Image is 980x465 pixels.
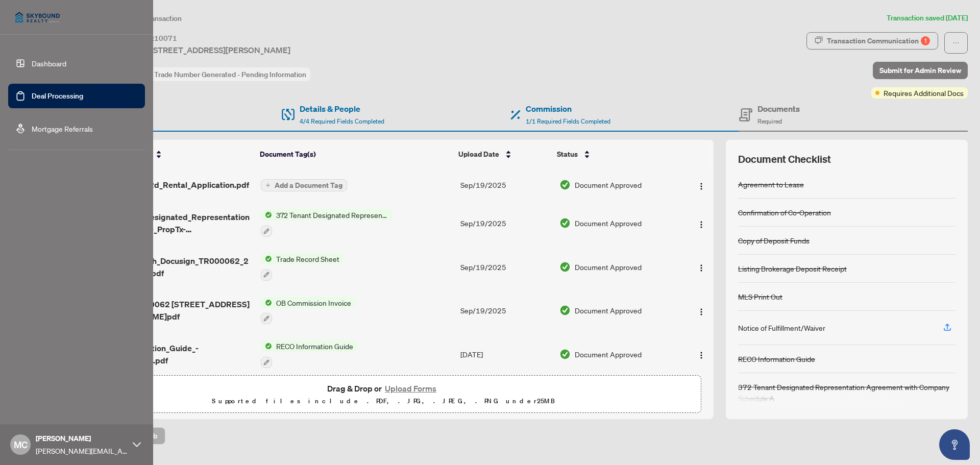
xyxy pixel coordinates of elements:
span: 371_Buyer_Designated_Representation_Agreement_-_PropTx-[PERSON_NAME].pdf [101,211,252,235]
div: RECO Information Guide [738,353,815,364]
h4: Commission [526,103,610,115]
span: Requires Additional Docs [884,87,964,99]
span: 4/4 Required Fields Completed [300,117,384,125]
span: Status [557,149,578,160]
span: View Transaction [127,14,182,23]
button: Add a Document Tag [261,179,347,192]
a: Dashboard [32,59,66,68]
a: Deal Processing [32,91,83,101]
span: MAIN-[STREET_ADDRESS][PERSON_NAME] [127,44,290,56]
span: Document Approved [575,217,642,229]
div: Transaction Communication [827,33,930,49]
div: Status: [127,67,310,81]
span: Reco_Information_Guide_-_RECO_Forms.pdf [101,342,252,366]
button: Status IconTrade Record Sheet [261,253,344,281]
div: 1 [921,36,930,45]
span: [PERSON_NAME] [36,433,128,444]
td: Sep/19/2025 [456,168,555,201]
div: MLS Print Out [738,291,782,302]
span: Trade Number Generated - Pending Information [154,70,306,79]
h4: Details & People [300,103,384,115]
img: Status Icon [261,297,272,308]
span: 372 Tenant Designated Representation Agreement with Company Schedule A [272,209,393,221]
button: Open asap [939,429,970,460]
td: Sep/19/2025 [456,289,555,333]
th: Upload Date [454,140,553,168]
img: logo [8,5,67,30]
td: [DATE] [456,332,555,376]
button: Logo [693,215,709,231]
img: Document Status [559,349,571,360]
span: OB Commission Invoice [272,297,355,308]
span: Document Approved [575,179,642,190]
span: ellipsis [952,39,960,46]
h4: Documents [757,103,800,115]
span: Submit for Admin Review [879,62,961,79]
button: Status IconOB Commission Invoice [261,297,355,325]
span: Trade Record Sheet [272,253,344,264]
button: Logo [693,302,709,319]
th: Document Tag(s) [256,140,455,168]
a: Mortgage Referrals [32,124,93,133]
img: Document Status [559,217,571,229]
span: Add a Document Tag [275,182,342,189]
img: Document Status [559,305,571,316]
td: Sep/19/2025 [456,245,555,289]
span: Document Approved [575,261,642,273]
span: Drag & Drop orUpload FormsSupported files include .PDF, .JPG, .JPEG, .PNG under25MB [66,376,701,413]
button: Logo [693,259,709,275]
span: Document Approved [575,305,642,316]
span: Required [757,117,782,125]
span: 1/1 Required Fields Completed [526,117,610,125]
img: Document Status [559,261,571,273]
span: MC [14,437,28,452]
div: 372 Tenant Designated Representation Agreement with Company Schedule A [738,381,955,404]
button: Transaction Communication1 [806,32,938,50]
img: Status Icon [261,340,272,352]
button: Status Icon372 Tenant Designated Representation Agreement with Company Schedule A [261,209,393,237]
span: 10071 [154,34,177,43]
span: [PERSON_NAME][EMAIL_ADDRESS][DOMAIN_NAME] [36,445,128,456]
div: Notice of Fulfillment/Waiver [738,322,825,333]
span: Document Approved [575,349,642,360]
span: 28_Blunden_Rd_Rental_Application.pdf [101,179,249,191]
p: Supported files include .PDF, .JPG, .JPEG, .PNG under 25 MB [72,395,695,407]
div: Listing Brokerage Deposit Receipt [738,263,847,274]
img: Status Icon [261,209,272,221]
img: Logo [697,264,705,272]
article: Transaction saved [DATE] [887,12,968,24]
th: Status [553,140,676,168]
button: Logo [693,177,709,193]
img: Logo [697,221,705,229]
span: RECO Information Guide [272,340,357,352]
th: (10) File Name [96,140,256,168]
span: Document Checklist [738,152,831,166]
button: Submit for Admin Review [873,62,968,79]
button: Logo [693,346,709,362]
span: plus [265,183,271,188]
span: Upload Date [458,149,499,160]
div: Agreement to Lease [738,179,804,190]
img: Logo [697,351,705,359]
img: Document Status [559,179,571,190]
span: Drag & Drop or [327,382,439,395]
button: Status IconRECO Information Guide [261,340,357,368]
img: Logo [697,182,705,190]
div: Confirmation of Co-Operation [738,207,831,218]
div: Copy of Deposit Funds [738,235,810,246]
img: Status Icon [261,253,272,264]
button: Upload Forms [382,382,439,395]
td: Sep/19/2025 [456,201,555,245]
span: Invoice-TR000062 [STREET_ADDRESS][PERSON_NAME]pdf [101,298,252,323]
span: Complete_with_Docusign_TR000062_28_Blunden_R.pdf [101,255,252,279]
button: Add a Document Tag [261,179,347,191]
img: Logo [697,308,705,316]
